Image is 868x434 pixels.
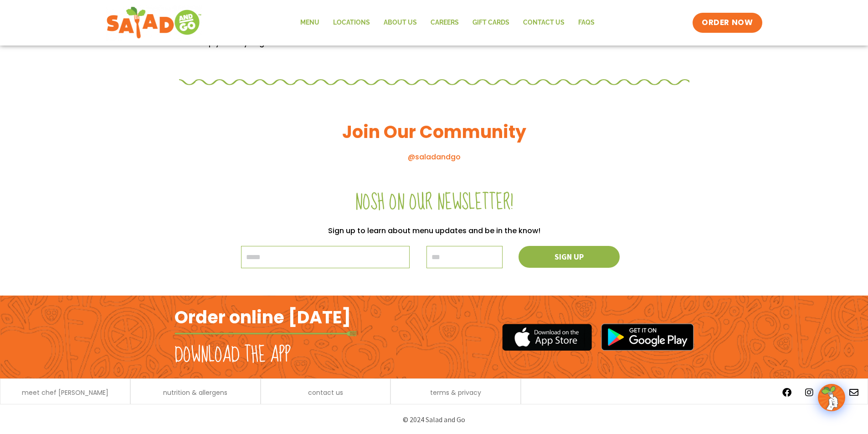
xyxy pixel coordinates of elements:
[163,389,227,396] a: nutrition & allergens
[175,306,351,328] h2: Order online [DATE]
[106,5,202,41] img: new-SAG-logo-768×292
[408,152,461,162] a: @saladandgo
[516,12,571,33] a: Contact Us
[179,121,689,143] h3: Join Our Community
[175,331,357,336] img: fork
[326,12,377,33] a: Locations
[519,246,620,268] button: Sign up
[293,12,326,33] a: Menu
[22,389,108,396] a: meet chef [PERSON_NAME]
[466,12,516,33] a: GIFT CARDS
[601,323,694,351] img: google_play
[819,385,844,410] img: wpChatIcon
[179,190,689,215] h2: Nosh on our newsletter!
[308,389,343,396] a: contact us
[702,17,753,28] span: ORDER NOW
[430,389,481,396] a: terms & privacy
[179,225,689,237] p: Sign up to learn about menu updates and be in the know!
[179,414,689,426] p: © 2024 Salad and Go
[424,12,466,33] a: Careers
[377,12,424,33] a: About Us
[175,342,291,368] h2: Download the app
[571,12,601,33] a: FAQs
[555,253,584,261] span: Sign up
[502,322,592,352] img: appstore
[293,12,601,33] nav: Menu
[693,13,762,33] a: ORDER NOW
